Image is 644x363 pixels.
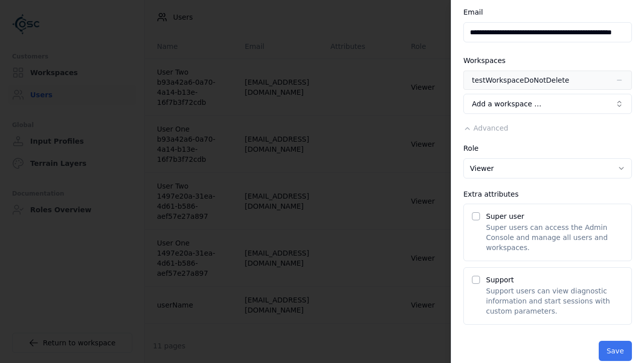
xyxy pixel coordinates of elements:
p: Super users can access the Admin Console and manage all users and workspaces. [486,222,623,253]
span: Add a workspace … [472,99,541,109]
label: Support [486,276,514,284]
label: Role [463,144,478,152]
button: Advanced [463,123,508,133]
label: Super user [486,212,524,220]
button: Save [599,341,632,361]
div: testWorkspaceDoNotDelete [472,75,569,85]
label: Workspaces [463,56,506,65]
span: Advanced [473,124,508,132]
label: Email [463,8,483,16]
div: Extra attributes [463,191,632,198]
p: Support users can view diagnostic information and start sessions with custom parameters. [486,286,623,316]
